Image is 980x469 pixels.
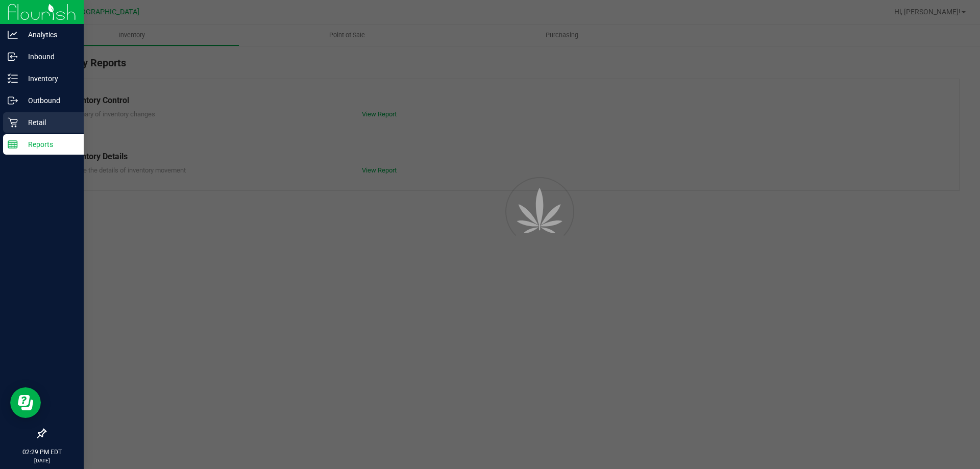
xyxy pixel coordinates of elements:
[8,52,18,62] inline-svg: Inbound
[18,72,79,85] p: Inventory
[18,29,79,41] p: Analytics
[8,73,18,84] inline-svg: Inventory
[5,457,79,464] p: [DATE]
[8,95,18,106] inline-svg: Outbound
[10,387,41,418] iframe: Resource center
[8,117,18,128] inline-svg: Retail
[18,94,79,107] p: Outbound
[18,138,79,151] p: Reports
[18,116,79,129] p: Retail
[5,448,79,457] p: 02:29 PM EDT
[8,30,18,40] inline-svg: Analytics
[18,51,79,63] p: Inbound
[8,139,18,150] inline-svg: Reports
